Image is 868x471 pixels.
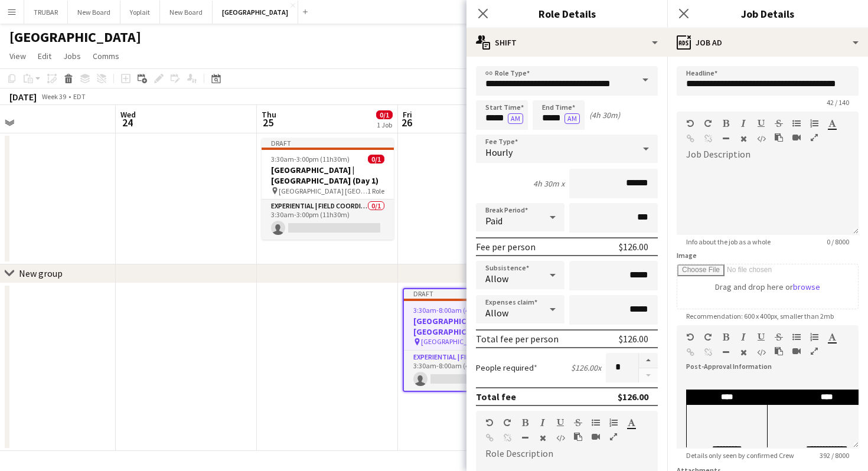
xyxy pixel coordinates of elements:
div: Total fee [476,391,516,403]
button: Strikethrough [574,418,582,427]
button: Undo [686,119,694,128]
span: 24 [119,116,136,129]
button: Unordered List [592,418,600,427]
span: Hourly [485,146,513,158]
button: Paste as plain text [775,133,783,142]
button: Horizontal Line [521,433,529,443]
button: Redo [704,332,712,342]
button: New Board [68,1,120,24]
div: $126.00 [619,333,648,345]
button: New Board [160,1,213,24]
span: Jobs [63,51,81,61]
span: Thu [262,109,276,120]
a: View [5,48,31,64]
a: Comms [88,48,124,64]
div: $126.00 [618,391,648,403]
button: Insert video [592,432,600,441]
span: Comms [93,51,119,61]
span: Allow [485,273,508,284]
span: Paid [485,215,502,227]
h3: [GEOGRAPHIC_DATA] | [GEOGRAPHIC_DATA] (Day 1) [404,316,534,337]
div: 1 Job [377,120,392,129]
button: Horizontal Line [722,348,730,357]
div: [DATE] [9,91,37,103]
h3: [GEOGRAPHIC_DATA] | [GEOGRAPHIC_DATA] (Day 1) [262,165,394,186]
app-card-role: Experiential | Field Coordinator0/13:30am-8:00am (4h30m) [404,351,534,391]
button: AM [564,113,580,124]
button: Text Color [627,418,635,427]
button: Redo [704,119,712,128]
span: [GEOGRAPHIC_DATA] [GEOGRAPHIC_DATA] [279,187,367,195]
button: Fullscreen [609,432,618,441]
span: 3:30am-3:00pm (11h30m) [271,155,350,163]
button: TRUBAR [24,1,68,24]
button: HTML Code [757,134,765,143]
span: 42 / 140 [817,98,859,107]
button: Bold [722,332,730,342]
h3: Job Details [667,6,868,21]
button: Underline [757,119,765,128]
span: 0/1 [376,110,393,119]
button: Underline [757,332,765,342]
button: Clear Formatting [539,433,547,443]
button: Bold [521,418,529,427]
a: Jobs [58,48,86,64]
div: $126.00 x [571,362,601,373]
div: Shift [466,28,667,57]
div: $126.00 [619,241,648,253]
button: Clear Formatting [739,134,748,143]
button: Italic [739,332,748,342]
div: Draft [262,138,394,148]
span: 0 / 8000 [817,237,859,246]
div: Total fee per person [476,333,559,345]
button: Bold [722,119,730,128]
button: Insert video [792,346,801,356]
button: Paste as plain text [775,346,783,356]
h3: Role Details [466,6,667,21]
button: Italic [539,418,547,427]
div: 4h 30m x [533,178,564,189]
button: Fullscreen [810,346,818,356]
button: Text Color [828,332,836,342]
div: New group [19,267,63,279]
span: [GEOGRAPHIC_DATA] [GEOGRAPHIC_DATA] [421,337,507,346]
div: Fee per person [476,241,536,253]
h1: [GEOGRAPHIC_DATA] [9,28,141,46]
span: 3:30am-8:00am (4h30m) [413,306,489,315]
div: EDT [73,92,86,101]
button: HTML Code [757,348,765,357]
div: (4h 30m) [589,110,620,120]
button: Insert video [792,133,801,142]
div: Draft [404,289,534,299]
button: Horizontal Line [722,134,730,143]
span: 26 [401,116,412,129]
app-job-card: Draft3:30am-3:00pm (11h30m)0/1[GEOGRAPHIC_DATA] | [GEOGRAPHIC_DATA] (Day 1) [GEOGRAPHIC_DATA] [GE... [262,138,394,240]
button: Unordered List [792,332,801,342]
app-job-card: Draft3:30am-8:00am (4h30m)0/1[GEOGRAPHIC_DATA] | [GEOGRAPHIC_DATA] (Day 1) [GEOGRAPHIC_DATA] [GEO... [403,288,535,392]
button: Redo [503,418,511,427]
button: HTML Code [556,433,564,443]
button: Text Color [828,119,836,128]
span: View [9,51,26,61]
span: Recommendation: 600 x 400px, smaller than 2mb [677,312,843,320]
div: Job Ad [667,28,868,57]
button: Ordered List [810,119,818,128]
button: Undo [485,418,494,427]
button: Clear Formatting [739,348,748,357]
span: Fri [403,109,412,120]
label: People required [476,362,537,373]
button: AM [508,113,523,124]
span: Edit [38,51,51,61]
span: Allow [485,307,508,319]
span: Week 39 [39,92,68,101]
button: Fullscreen [810,133,818,142]
span: 0/1 [368,155,384,163]
app-card-role: Experiential | Field Coordinator0/13:30am-3:00pm (11h30m) [262,199,394,240]
button: Strikethrough [775,119,783,128]
button: Ordered List [810,332,818,342]
button: Strikethrough [775,332,783,342]
span: 1 Role [367,187,384,195]
button: Undo [686,332,694,342]
button: Yoplait [120,1,160,24]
